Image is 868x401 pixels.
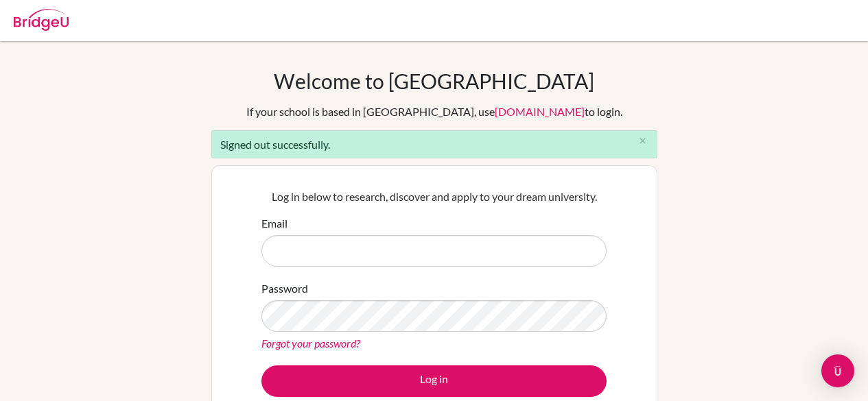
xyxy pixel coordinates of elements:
[211,130,657,158] div: Signed out successfully.
[495,105,585,118] a: [DOMAIN_NAME]
[637,136,648,146] i: close
[246,104,622,120] div: If your school is based in [GEOGRAPHIC_DATA], use to login.
[261,365,607,397] button: Log in
[261,280,308,297] label: Password
[629,131,657,151] button: Close
[274,69,594,93] h1: Welcome to [GEOGRAPHIC_DATA]
[261,337,360,350] a: Forgot your password?
[261,215,288,232] label: Email
[14,9,69,31] img: Bridge-U
[821,354,854,387] div: Open Intercom Messenger
[261,189,607,205] p: Log in below to research, discover and apply to your dream university.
